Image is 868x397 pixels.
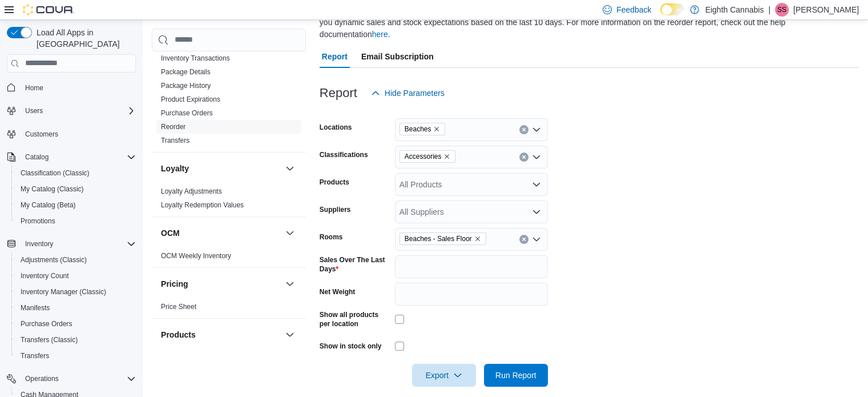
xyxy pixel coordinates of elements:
[11,316,140,332] button: Purchase Orders
[161,109,213,118] span: Purchase Orders
[25,130,58,139] span: Customers
[16,198,80,212] a: My Catalog (Beta)
[11,165,140,181] button: Classification (Classic)
[21,335,78,344] span: Transfers (Classic)
[412,364,476,387] button: Export
[161,227,281,239] button: OCM
[2,149,140,165] button: Catalog
[532,235,541,244] button: Open list of options
[161,329,196,340] h3: Products
[21,237,136,251] span: Inventory
[161,123,185,131] a: Reorder
[2,79,140,96] button: Home
[25,106,43,115] span: Users
[532,125,541,134] button: Open list of options
[21,150,53,164] button: Catalog
[322,45,348,68] span: Report
[21,200,76,210] span: My Catalog (Beta)
[532,153,541,162] button: Open list of options
[161,187,222,195] a: Loyalty Adjustments
[152,249,306,267] div: OCM
[532,207,541,216] button: Open list of options
[161,95,220,103] a: Product Expirations
[16,253,136,267] span: Adjustments (Classic)
[16,317,136,331] span: Purchase Orders
[283,328,297,342] button: Products
[161,54,230,63] span: Inventory Transactions
[161,137,189,145] a: Transfers
[433,126,440,133] button: Remove Beaches from selection in this group
[161,81,211,90] span: Package History
[777,3,786,17] span: SS
[16,301,136,315] span: Manifests
[320,287,355,296] label: Net Weight
[21,351,49,360] span: Transfers
[11,284,140,300] button: Inventory Manager (Classic)
[161,252,231,260] a: OCM Weekly Inventory
[11,332,140,348] button: Transfers (Classic)
[11,197,140,213] button: My Catalog (Beta)
[21,81,136,95] span: Home
[320,310,390,328] label: Show all products per location
[21,150,136,164] span: Catalog
[25,239,53,248] span: Inventory
[616,4,651,15] span: Feedback
[320,150,368,159] label: Classifications
[405,233,472,244] span: Beaches - Sales Floor
[660,3,684,15] input: Dark Mode
[161,122,185,131] span: Reorder
[283,162,297,175] button: Loyalty
[161,67,211,77] span: Package Details
[2,236,140,252] button: Inventory
[16,198,136,212] span: My Catalog (Beta)
[474,235,481,242] button: Remove Beaches - Sales Floor from selection in this group
[16,269,74,283] a: Inventory Count
[21,127,63,141] a: Customers
[320,178,349,187] label: Products
[320,86,357,100] h3: Report
[152,300,306,318] div: Pricing
[21,372,63,386] button: Operations
[320,123,352,132] label: Locations
[21,255,87,264] span: Adjustments (Classic)
[21,271,69,280] span: Inventory Count
[443,153,450,160] button: Remove Accessories from selection in this group
[16,253,91,267] a: Adjustments (Classic)
[21,185,84,194] span: My Catalog (Classic)
[11,181,140,197] button: My Catalog (Classic)
[419,364,469,387] span: Export
[372,30,388,39] a: here
[16,301,54,315] a: Manifests
[16,214,60,228] a: Promotions
[161,303,196,311] a: Price Sheet
[775,3,789,17] div: Shari Smiley
[161,136,189,145] span: Transfers
[16,166,136,180] span: Classification (Classic)
[532,180,541,189] button: Open list of options
[399,123,446,135] span: Beaches
[161,278,281,290] button: Pricing
[16,349,54,363] a: Transfers
[161,227,180,239] h3: OCM
[495,370,536,381] span: Run Report
[25,83,43,93] span: Home
[320,255,390,274] label: Sales Over The Last Days
[161,163,281,174] button: Loyalty
[399,150,456,163] span: Accessories
[21,216,55,226] span: Promotions
[21,169,90,178] span: Classification (Classic)
[405,151,442,162] span: Accessories
[21,319,72,328] span: Purchase Orders
[11,213,140,229] button: Promotions
[161,54,230,62] a: Inventory Transactions
[161,187,222,196] span: Loyalty Adjustments
[161,68,211,76] a: Package Details
[161,329,281,340] button: Products
[11,252,140,268] button: Adjustments (Classic)
[320,205,351,214] label: Suppliers
[21,127,136,141] span: Customers
[320,232,343,242] label: Rooms
[2,103,140,119] button: Users
[23,4,74,15] img: Cova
